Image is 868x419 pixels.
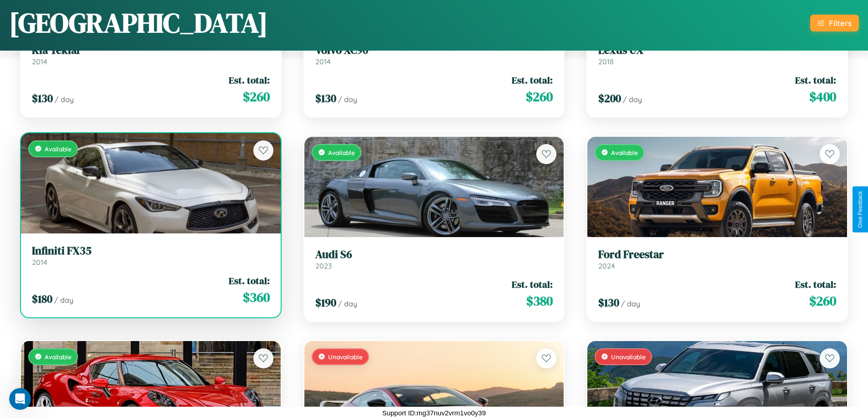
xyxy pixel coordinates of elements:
span: 2014 [32,57,47,66]
h3: Audi S6 [315,248,553,261]
span: / day [55,95,74,104]
span: Available [611,149,638,156]
span: $ 260 [243,88,270,106]
h3: Infiniti FX35 [32,244,270,258]
span: $ 130 [598,295,619,310]
span: $ 380 [526,292,553,310]
span: 2018 [598,57,614,66]
button: Filters [810,15,859,31]
span: Available [328,149,355,156]
span: Est. total: [512,278,553,291]
span: Est. total: [512,73,553,87]
span: $ 130 [32,91,53,106]
span: 2014 [315,57,331,66]
span: Est. total: [229,73,270,87]
div: Filters [829,18,852,28]
span: / day [54,295,73,305]
span: Unavailable [611,353,646,361]
span: $ 130 [315,91,336,106]
p: Support ID: mg37nuv2vrm1vo0y39 [382,407,486,419]
span: / day [338,95,357,104]
div: Give Feedback [857,191,863,228]
span: / day [338,299,357,308]
span: / day [623,95,642,104]
h3: Lexus UX [598,44,836,57]
a: Kia Tekiar2014 [32,44,270,66]
h3: Ford Freestar [598,248,836,261]
span: Est. total: [795,278,836,291]
span: Est. total: [229,274,270,287]
span: 2024 [598,261,615,270]
span: $ 400 [809,88,836,106]
h3: Kia Tekiar [32,44,270,57]
a: Lexus UX2018 [598,44,836,66]
span: 2023 [315,261,332,270]
span: $ 360 [243,288,270,306]
h3: Volvo XC90 [315,44,553,57]
span: 2014 [32,258,47,267]
a: Infiniti FX352014 [32,244,270,267]
span: Available [45,353,72,361]
a: Volvo XC902014 [315,44,553,66]
span: $ 190 [315,295,336,310]
a: Audi S62023 [315,248,553,270]
span: / day [621,299,640,308]
span: $ 200 [598,91,621,106]
span: Unavailable [328,353,363,361]
span: Available [45,145,72,153]
iframe: Intercom live chat [9,388,31,410]
h1: [GEOGRAPHIC_DATA] [9,4,268,41]
a: Ford Freestar2024 [598,248,836,270]
span: Est. total: [795,73,836,87]
span: $ 260 [809,292,836,310]
span: $ 180 [32,291,52,306]
span: $ 260 [526,88,553,106]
